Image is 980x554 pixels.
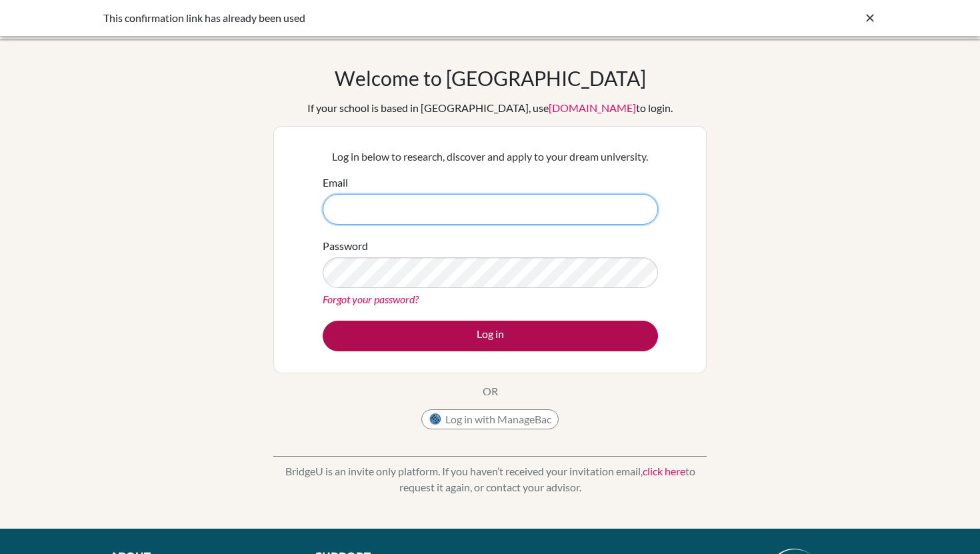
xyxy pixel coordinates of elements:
a: click here [643,465,685,477]
button: Log in with ManageBac [421,409,559,429]
h1: Welcome to [GEOGRAPHIC_DATA] [335,66,646,90]
p: BridgeU is an invite only platform. If you haven’t received your invitation email, to request it ... [273,463,707,495]
div: This confirmation link has already been used [103,10,677,26]
button: Log in [323,321,658,351]
label: Email [323,175,348,191]
p: Log in below to research, discover and apply to your dream university. [323,149,658,165]
a: Forgot your password? [323,293,419,305]
label: Password [323,238,368,254]
a: [DOMAIN_NAME] [549,101,636,114]
p: OR [483,383,498,399]
div: If your school is based in [GEOGRAPHIC_DATA], use to login. [307,100,673,116]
